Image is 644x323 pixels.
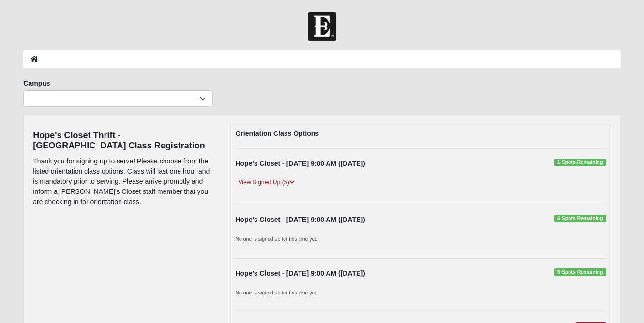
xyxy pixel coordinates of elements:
p: Thank you for signing up to serve! Please choose from the listed orientation class options. Class... [33,156,216,207]
small: No one is signed up for this time yet. [235,236,317,242]
img: Church of Eleven22 Logo [308,12,336,41]
strong: Hope's Closet - [DATE] 9:00 AM ([DATE]) [235,269,365,277]
span: 6 Spots Remaining [554,268,606,276]
strong: Orientation Class Options [235,130,319,137]
label: Campus [23,78,50,88]
strong: Hope's Closet - [DATE] 9:00 AM ([DATE]) [235,160,365,167]
span: 6 Spots Remaining [554,215,606,222]
h4: Hope's Closet Thrift - [GEOGRAPHIC_DATA] Class Registration [33,131,216,151]
strong: Hope's Closet - [DATE] 9:00 AM ([DATE]) [235,216,365,223]
span: 1 Spots Remaining [554,159,606,166]
small: No one is signed up for this time yet. [235,290,317,295]
a: View Signed Up (5) [235,177,297,188]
